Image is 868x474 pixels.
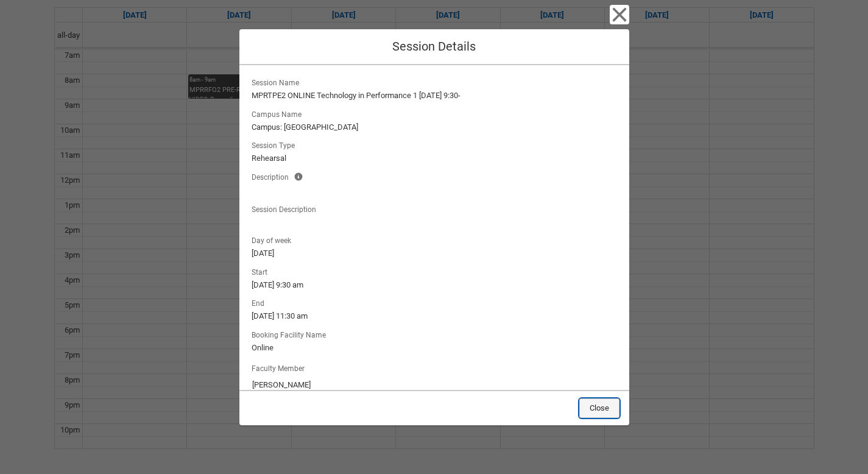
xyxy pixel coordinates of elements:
button: Close [579,398,619,418]
label: Faculty Member [252,361,309,374]
lightning-formatted-text: Rehearsal [252,152,617,164]
span: Session Name [252,75,304,88]
lightning-formatted-text: [DATE] 11:30 am [252,310,617,322]
span: End [252,295,269,309]
span: Description [252,169,294,183]
span: Start [252,264,272,278]
lightning-formatted-text: Online [252,342,617,354]
span: Session Type [252,138,300,151]
span: Booking Facility Name [252,327,331,341]
span: Campus Name [252,107,306,120]
button: Close [610,5,629,24]
lightning-formatted-text: [DATE] 9:30 am [252,279,617,291]
span: Day of week [252,233,296,246]
span: Session Details [392,39,476,54]
lightning-formatted-text: MPRTPE2 ONLINE Technology in Performance 1 [DATE] 9:30- [252,90,617,102]
lightning-formatted-text: Campus: [GEOGRAPHIC_DATA] [252,121,617,133]
span: Session Description [252,202,321,215]
lightning-formatted-text: [DATE] [252,247,617,260]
